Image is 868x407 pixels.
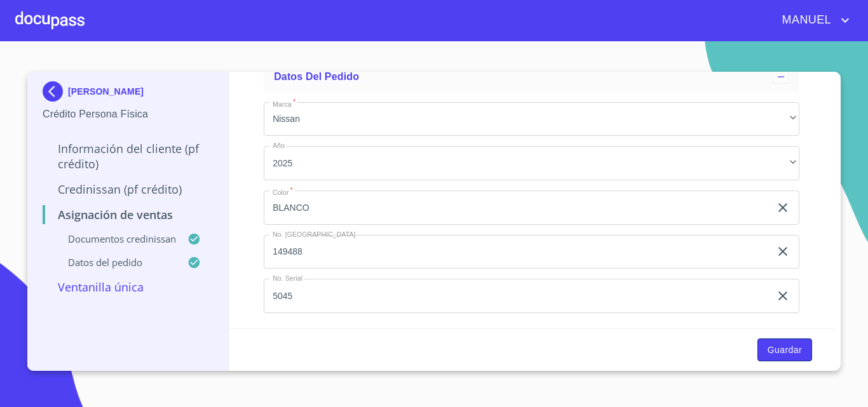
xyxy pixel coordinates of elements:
[43,141,214,171] p: Información del cliente (PF crédito)
[264,102,799,137] div: Nissan
[757,338,812,362] button: Guardar
[43,232,187,245] p: Documentos CrediNissan
[264,62,799,92] div: Datos del pedido
[43,81,214,107] div: [PERSON_NAME]
[43,207,214,222] p: Asignación de Ventas
[43,279,214,295] p: Ventanilla única
[775,288,790,304] button: clear input
[43,81,68,102] img: Docupass spot blue
[768,342,802,358] span: Guardar
[43,107,214,122] p: Crédito Persona Física
[43,182,214,197] p: Credinissan (PF crédito)
[43,256,187,269] p: Datos del pedido
[274,71,359,82] span: Datos del pedido
[775,244,790,259] button: clear input
[68,86,144,97] p: [PERSON_NAME]
[773,10,837,30] span: MANUEL
[773,10,853,30] button: account of current user
[264,146,799,180] div: 2025
[775,200,790,215] button: clear input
